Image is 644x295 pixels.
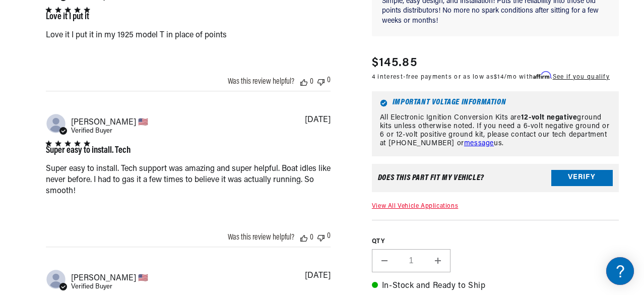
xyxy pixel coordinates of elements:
[228,78,294,86] div: Was this review helpful?
[71,273,148,282] span: John G.
[372,72,610,82] p: 4 interest-free payments or as low as /mo with .
[71,117,148,127] span: Joseph C.
[372,238,619,246] label: QTY
[71,128,112,134] span: Verified Buyer
[228,233,294,242] div: Was this review helpful?
[310,78,313,86] div: 0
[300,78,307,86] div: Vote up
[372,203,458,209] a: View All Vehicle Applications
[372,54,417,72] span: $145.85
[46,13,90,22] div: Love it I put it
[317,76,325,86] div: Vote down
[372,280,619,293] p: In-Stock and Ready to Ship
[300,233,307,242] div: Vote up
[553,74,610,80] a: See if you qualify - Learn more about Affirm Financing (opens in modal)
[46,141,131,146] div: 5 star rating out of 5 stars
[305,272,331,280] div: [DATE]
[533,72,551,79] span: Affirm
[551,170,613,186] button: Verify
[305,116,331,124] div: [DATE]
[494,74,504,80] span: $14
[380,100,611,107] h6: Important Voltage Information
[327,232,331,242] div: 0
[310,233,313,242] div: 0
[71,283,112,290] span: Verified Buyer
[327,76,331,86] div: 0
[317,232,325,242] div: Vote down
[521,114,577,122] strong: 12-volt negative
[380,114,611,148] p: All Electronic Ignition Conversion Kits are ground kits unless otherwise noted. If you need a 6-v...
[46,7,90,13] div: 5 star rating out of 5 stars
[464,140,494,147] a: message
[378,174,484,182] div: Does This part fit My vehicle?
[46,146,131,155] div: Super easy to install. Tech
